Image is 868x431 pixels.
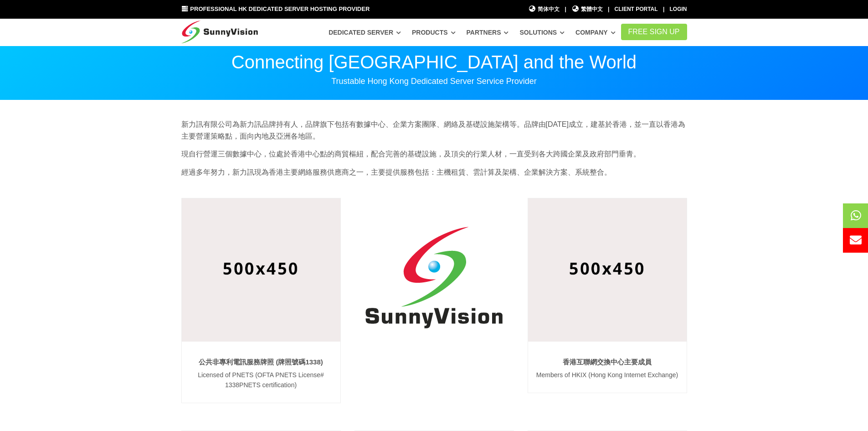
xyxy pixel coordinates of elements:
[199,358,323,366] a: 公共非專利電訊服務牌照 (牌照號碼1338)
[663,5,664,14] li: |
[670,6,687,12] a: Login
[571,5,603,14] a: 繁體中文
[181,119,687,142] p: 新力訊有限公司為新力訊品牌持有人，品牌旗下包括有數據中心、企業方案團隊、網絡及基礎設施架構等。品牌由[DATE]成立，建基於香港，並一直以香港為主要營運策略點，面向內地及亞洲各地區。
[565,5,566,14] li: |
[563,358,652,366] a: 香港互聯網交換中心主要成員
[181,166,687,178] p: 經過多年努力，新力訊現為香港主要網絡服務供應商之一，主要提供服務包括：主機租賃、雲計算及架構、企業解決方案、系統整合。
[608,5,609,14] li: |
[615,6,658,12] a: Client Portal
[529,5,560,14] a: 简体中文
[181,148,687,160] p: 現自行營運三個數據中心，位處於香港中心點的商貿樞紐，配合完善的基礎設施，及頂尖的行業人材，一直受到各大跨國企業及政府部門垂青。
[329,24,401,41] a: Dedicated Server
[181,76,687,87] p: Trustable Hong Kong Dedicated Server Service Provider
[182,198,340,341] img: Image Description
[467,24,509,41] a: Partners
[412,24,456,41] a: Products
[575,24,616,41] a: Company
[621,24,687,40] a: FREE Sign Up
[354,198,514,358] img: SunnyVision
[528,198,687,341] img: Image Description
[181,53,687,71] p: Connecting [GEOGRAPHIC_DATA] and the World
[190,5,370,12] span: Professional HK Dedicated Server Hosting Provider
[534,370,680,380] p: Members of HKIX (Hong Kong Internet Exchange)
[188,370,334,390] p: Licensed of PNETS (OFTA PNETS License# 1338PNETS certification)
[519,24,565,41] a: Solutions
